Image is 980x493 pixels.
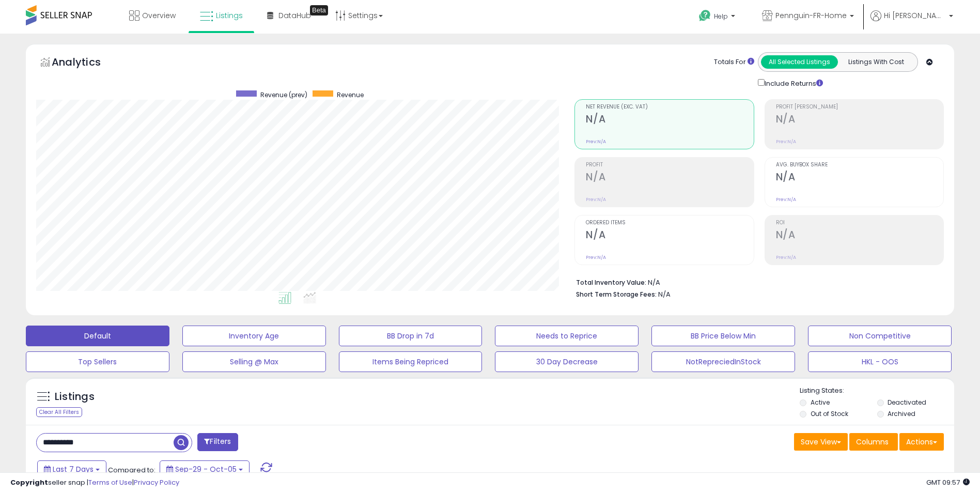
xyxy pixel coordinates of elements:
[586,113,753,127] h2: N/A
[586,104,753,110] span: Net Revenue (Exc. VAT)
[495,326,639,346] button: Needs to Reprice
[794,433,848,451] button: Save View
[36,407,82,417] div: Clear All Filters
[88,477,132,487] a: Terms of Use
[808,351,952,372] button: HKL - OOS
[776,162,943,168] span: Avg. Buybox Share
[776,113,943,127] h2: N/A
[278,10,311,21] span: DataHub
[776,171,943,185] h2: N/A
[337,90,364,99] span: Revenue
[870,10,953,34] a: Hi [PERSON_NAME]
[10,477,48,487] strong: Copyright
[884,10,946,21] span: Hi [PERSON_NAME]
[142,10,176,21] span: Overview
[698,9,711,22] i: Get Help
[761,55,838,69] button: All Selected Listings
[658,289,671,299] span: N/A
[651,326,795,346] button: BB Price Below Min
[216,10,243,21] span: Listings
[750,77,835,89] div: Include Returns
[10,478,179,488] div: seller snap | |
[776,138,796,145] small: Prev: N/A
[53,464,94,474] span: Last 7 Days
[888,398,926,407] label: Deactivated
[808,326,952,346] button: Non Competitive
[26,351,169,372] button: Top Sellers
[856,437,889,447] span: Columns
[52,55,121,72] h5: Analytics
[586,196,606,203] small: Prev: N/A
[108,465,155,475] span: Compared to:
[495,351,639,372] button: 30 Day Decrease
[182,326,326,346] button: Inventory Age
[26,326,169,346] button: Default
[651,351,795,372] button: NotRepreciedInStock
[775,10,847,21] span: Pennguin-FR-Home
[811,409,848,418] label: Out of Stock
[55,390,95,404] h5: Listings
[576,278,646,287] b: Total Inventory Value:
[576,275,936,288] li: N/A
[310,5,328,16] div: Tooltip anchor
[182,351,326,372] button: Selling @ Max
[776,254,796,260] small: Prev: N/A
[776,220,943,226] span: ROI
[926,477,970,487] span: 2025-10-13 09:57 GMT
[37,460,106,478] button: Last 7 Days
[714,12,728,21] span: Help
[776,104,943,110] span: Profit [PERSON_NAME]
[260,90,307,99] span: Revenue (prev)
[586,138,606,145] small: Prev: N/A
[160,460,250,478] button: Sep-29 - Oct-05
[776,229,943,243] h2: N/A
[134,477,179,487] a: Privacy Policy
[586,171,753,185] h2: N/A
[576,290,657,299] b: Short Term Storage Fees:
[586,254,606,260] small: Prev: N/A
[714,57,754,67] div: Totals For
[811,398,830,407] label: Active
[339,351,483,372] button: Items Being Repriced
[339,326,483,346] button: BB Drop in 7d
[888,409,915,418] label: Archived
[175,464,237,474] span: Sep-29 - Oct-05
[586,229,753,243] h2: N/A
[691,2,745,34] a: Help
[776,196,796,203] small: Prev: N/A
[586,220,753,226] span: Ordered Items
[837,55,914,69] button: Listings With Cost
[849,433,898,451] button: Columns
[899,433,944,451] button: Actions
[800,386,954,396] p: Listing States:
[586,162,753,168] span: Profit
[197,433,238,451] button: Filters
